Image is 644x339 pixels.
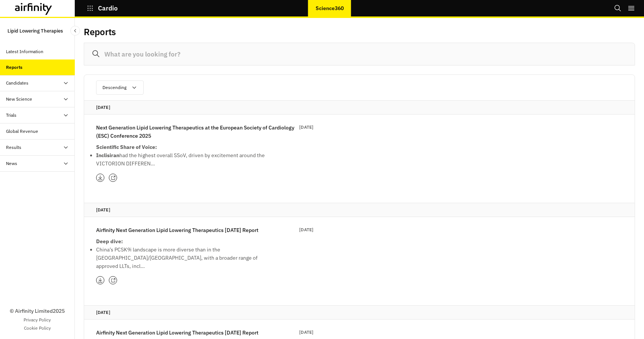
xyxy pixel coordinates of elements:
div: Results [6,144,21,151]
div: Trials [6,112,16,119]
div: News [6,160,17,167]
p: Airfinity Next Generation Lipid Lowering Therapeutics [DATE] Report [96,329,258,337]
p: [DATE] [96,104,623,111]
div: Latest Information [6,48,43,55]
a: Cookie Policy [24,325,51,332]
p: [DATE] [96,206,623,214]
p: Lipid Lowering Therapies [7,24,63,38]
div: Candidates [6,80,28,86]
strong: Scientific Share of Voice: [96,144,157,150]
button: Cardio [87,2,118,15]
div: Reports [6,64,22,71]
div: New Science [6,96,32,103]
li: China’s PCSK9i landscape is more diverse than in the [GEOGRAPHIC_DATA]/[GEOGRAPHIC_DATA], with a ... [96,245,276,270]
p: [DATE] [299,329,313,336]
li: had the highest overall SSoV, driven by excitement around the VICTORION DIFFEREN… [96,151,276,168]
p: [DATE] [299,123,313,131]
div: Global Revenue [6,128,38,135]
button: Descending [96,80,144,95]
p: [DATE] [299,226,313,233]
h2: Reports [84,27,116,37]
p: [DATE] [96,309,623,316]
a: Privacy Policy [24,317,51,323]
p: © Airfinity Limited 2025 [10,307,65,315]
p: Next Generation Lipid Lowering Therapeutics at the European Society of Cardiology (ESC) Conferenc... [96,123,299,140]
button: Search [614,2,622,15]
p: Airfinity Next Generation Lipid Lowering Therapeutics [DATE] Report [96,226,258,234]
p: Science360 [316,5,344,11]
button: Close Sidebar [70,26,80,36]
strong: Inclisiran [96,152,119,159]
strong: Deep dive: [96,238,123,245]
input: What are you looking for? [84,43,635,65]
p: Cardio [98,5,118,12]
